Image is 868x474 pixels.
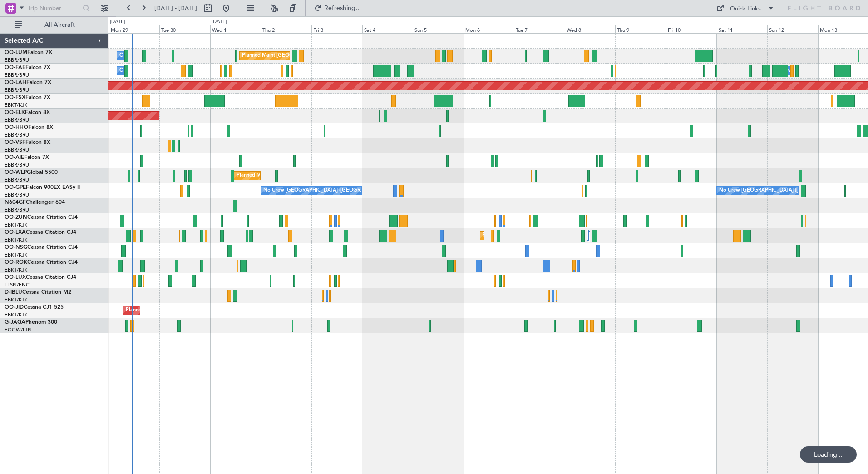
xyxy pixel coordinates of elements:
[5,80,26,85] span: OO-LAH
[5,267,27,273] a: EBKT/KJK
[5,140,50,145] a: OO-VSFFalcon 8X
[5,215,78,220] a: OO-ZUNCessna Citation CJ4
[5,296,27,303] a: EBKT/KJK
[5,132,29,138] a: EBBR/BRU
[5,230,26,235] span: OO-LXA
[712,1,779,15] button: Quick Links
[5,185,26,190] span: OO-GPE
[5,320,57,325] a: G-JAGAPhenom 300
[5,155,24,160] span: OO-AIE
[5,192,29,198] a: EBBR/BRU
[5,245,27,250] span: OO-NSG
[800,446,857,463] div: Loading...
[154,4,197,12] span: [DATE] - [DATE]
[109,25,160,33] div: Mon 29
[5,72,29,79] a: EBBR/BRU
[5,200,26,205] span: N604GF
[5,95,50,100] a: OO-FSXFalcon 7X
[5,95,25,100] span: OO-FSX
[514,25,565,33] div: Tue 7
[5,177,29,183] a: EBBR/BRU
[5,147,29,153] a: EBBR/BRU
[237,169,302,183] div: Planned Maint Milan (Linate)
[5,140,25,145] span: OO-VSF
[5,185,80,190] a: OO-GPEFalcon 900EX EASy II
[5,252,27,258] a: EBKT/KJK
[730,5,761,14] div: Quick Links
[5,237,27,243] a: EBKT/KJK
[126,304,232,317] div: Planned Maint Kortrijk-[GEOGRAPHIC_DATA]
[263,184,415,197] div: No Crew [GEOGRAPHIC_DATA] ([GEOGRAPHIC_DATA] National)
[5,110,25,115] span: OO-ELK
[5,326,32,333] a: EGGW/LTN
[413,25,464,33] div: Sun 5
[5,102,27,109] a: EBKT/KJK
[5,110,50,115] a: OO-ELKFalcon 8X
[28,1,80,15] input: Trip Number
[10,18,99,32] button: All Aircraft
[362,25,413,33] div: Sat 4
[5,275,26,280] span: OO-LUX
[242,49,406,63] div: Planned Maint [GEOGRAPHIC_DATA] ([GEOGRAPHIC_DATA] National)
[5,87,29,94] a: EBBR/BRU
[767,25,818,33] div: Sun 12
[119,49,181,63] div: Owner Melsbroek Air Base
[310,1,365,15] button: Refreshing...
[5,117,29,123] a: EBBR/BRU
[464,25,514,33] div: Mon 6
[5,50,27,55] span: OO-LUM
[5,162,29,168] a: EBBR/BRU
[324,5,362,11] span: Refreshing...
[210,25,261,33] div: Wed 1
[483,229,588,242] div: Planned Maint Kortrijk-[GEOGRAPHIC_DATA]
[5,290,22,295] span: D-IBLU
[666,25,717,33] div: Fri 10
[5,305,24,310] span: OO-JID
[5,230,76,235] a: OO-LXACessna Citation CJ4
[24,22,96,28] span: All Aircraft
[5,65,50,70] a: OO-FAEFalcon 7X
[261,25,311,33] div: Thu 2
[5,290,71,295] a: D-IBLUCessna Citation M2
[5,80,51,85] a: OO-LAHFalcon 7X
[159,25,210,33] div: Tue 30
[5,260,78,265] a: OO-ROKCessna Citation CJ4
[5,50,52,55] a: OO-LUMFalcon 7X
[5,311,27,318] a: EBKT/KJK
[5,207,29,213] a: EBBR/BRU
[5,260,27,265] span: OO-ROK
[5,200,65,205] a: N604GFChallenger 604
[311,25,362,33] div: Fri 3
[5,170,58,175] a: OO-WLPGlobal 5500
[5,275,76,280] a: OO-LUXCessna Citation CJ4
[5,320,25,325] span: G-JAGA
[5,222,27,228] a: EBKT/KJK
[5,215,27,220] span: OO-ZUN
[119,64,181,78] div: Owner Melsbroek Air Base
[5,125,28,130] span: OO-HHO
[717,25,768,33] div: Sat 11
[5,57,29,64] a: EBBR/BRU
[565,25,616,33] div: Wed 8
[5,305,64,310] a: OO-JIDCessna CJ1 525
[5,125,53,130] a: OO-HHOFalcon 8X
[5,170,27,175] span: OO-WLP
[5,281,30,288] a: LFSN/ENC
[5,65,25,70] span: OO-FAE
[5,245,78,250] a: OO-NSGCessna Citation CJ4
[615,25,666,33] div: Thu 9
[212,18,227,26] div: [DATE]
[110,18,125,26] div: [DATE]
[5,155,49,160] a: OO-AIEFalcon 7X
